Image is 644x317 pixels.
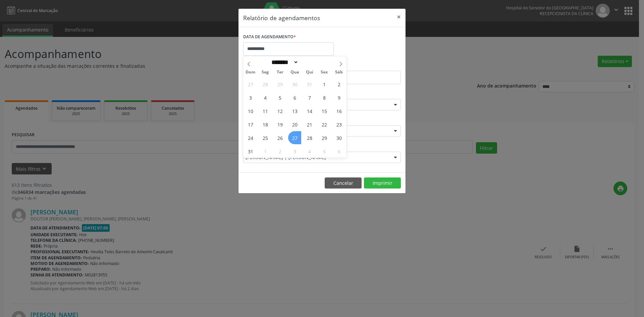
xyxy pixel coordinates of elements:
span: Julho 28, 2025 [259,77,272,91]
span: Agosto 13, 2025 [288,104,301,117]
label: DATA DE AGENDAMENTO [243,32,296,42]
span: Agosto 17, 2025 [244,118,257,131]
span: Dom [243,70,258,74]
span: Julho 29, 2025 [273,77,286,91]
span: Agosto 20, 2025 [288,118,301,131]
label: ATÉ [324,60,401,71]
input: Year [299,59,321,66]
span: Agosto 29, 2025 [318,131,331,144]
span: Agosto 25, 2025 [259,131,272,144]
span: Agosto 22, 2025 [318,118,331,131]
span: Setembro 6, 2025 [332,145,345,158]
span: Agosto 26, 2025 [273,131,286,144]
select: Month [269,59,299,66]
span: Sex [317,70,332,74]
span: Julho 27, 2025 [244,77,257,91]
h5: Relatório de agendamentos [243,13,320,22]
span: Agosto 21, 2025 [303,118,316,131]
span: Agosto 28, 2025 [303,131,316,144]
span: Agosto 18, 2025 [259,118,272,131]
span: Agosto 23, 2025 [332,118,345,131]
span: Setembro 4, 2025 [303,145,316,158]
span: Agosto 3, 2025 [244,91,257,104]
span: Qui [302,70,317,74]
span: Agosto 10, 2025 [244,104,257,117]
span: Agosto 9, 2025 [332,91,345,104]
span: Agosto 11, 2025 [259,104,272,117]
span: Agosto 6, 2025 [288,91,301,104]
span: Agosto 30, 2025 [332,131,345,144]
button: Imprimir [364,177,401,189]
span: Agosto 4, 2025 [259,91,272,104]
span: Agosto 8, 2025 [318,91,331,104]
span: Setembro 1, 2025 [259,145,272,158]
span: Seg [258,70,273,74]
button: Close [392,9,406,25]
span: Agosto 27, 2025 [288,131,301,144]
span: Agosto 12, 2025 [273,104,286,117]
span: Agosto 16, 2025 [332,104,345,117]
span: Agosto 2, 2025 [332,77,345,91]
span: Julho 31, 2025 [303,77,316,91]
span: Agosto 19, 2025 [273,118,286,131]
span: Agosto 14, 2025 [303,104,316,117]
span: Agosto 31, 2025 [244,145,257,158]
span: Agosto 24, 2025 [244,131,257,144]
span: Julho 30, 2025 [288,77,301,91]
span: Setembro 3, 2025 [288,145,301,158]
span: Setembro 2, 2025 [273,145,286,158]
span: Agosto 1, 2025 [318,77,331,91]
span: Qua [287,70,302,74]
span: Ter [273,70,287,74]
span: Setembro 5, 2025 [318,145,331,158]
span: Agosto 15, 2025 [318,104,331,117]
span: Agosto 5, 2025 [273,91,286,104]
span: Agosto 7, 2025 [303,91,316,104]
button: Cancelar [325,177,362,189]
span: Sáb [332,70,346,74]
